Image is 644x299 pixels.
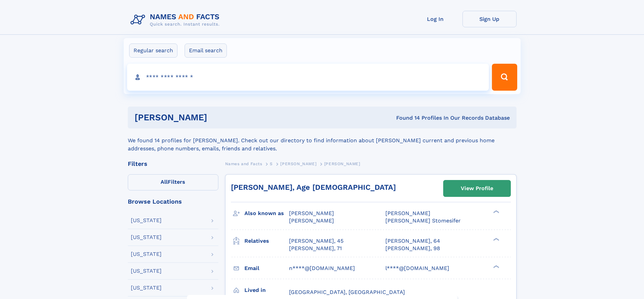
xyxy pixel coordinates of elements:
div: ❯ [492,210,500,214]
a: [PERSON_NAME] [280,159,316,168]
span: S [270,161,273,166]
h3: Email [244,263,289,274]
span: [PERSON_NAME] [385,210,430,216]
div: [US_STATE] [131,235,162,240]
a: [PERSON_NAME], 64 [385,237,440,245]
div: We found 14 profiles for [PERSON_NAME]. Check out our directory to find information about [PERSON... [128,128,517,153]
div: [US_STATE] [131,251,162,257]
h3: Also known as [244,208,289,219]
div: Found 14 Profiles In Our Records Database [302,114,510,122]
div: View Profile [461,181,493,196]
a: [PERSON_NAME], 71 [289,245,342,252]
label: Regular search [129,43,177,58]
div: [US_STATE] [131,285,162,291]
div: ❯ [492,264,500,269]
label: Filters [128,174,218,190]
input: search input [127,64,489,91]
a: Sign Up [462,11,517,27]
a: Log In [408,11,462,27]
span: [PERSON_NAME] [289,210,334,216]
h1: [PERSON_NAME] [135,113,302,122]
div: [US_STATE] [131,218,162,223]
h3: Relatives [244,235,289,247]
span: [PERSON_NAME] [289,217,334,224]
a: View Profile [444,180,510,197]
label: Email search [185,43,227,58]
a: S [270,159,273,168]
img: Logo Names and Facts [128,11,225,29]
a: [PERSON_NAME], 45 [289,237,343,245]
h3: Lived in [244,285,289,296]
div: Filters [128,161,218,167]
a: [PERSON_NAME], 98 [385,245,440,252]
div: [US_STATE] [131,268,162,274]
span: [PERSON_NAME] [280,161,316,166]
span: All [161,179,168,185]
div: Browse Locations [128,199,218,205]
a: Names and Facts [225,159,262,168]
span: [PERSON_NAME] Stomesifer [385,217,461,224]
a: [PERSON_NAME], Age [DEMOGRAPHIC_DATA] [231,183,396,191]
span: [GEOGRAPHIC_DATA], [GEOGRAPHIC_DATA] [289,289,405,295]
span: [PERSON_NAME] [324,161,360,166]
div: ❯ [492,237,500,241]
button: Search Button [492,64,517,91]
